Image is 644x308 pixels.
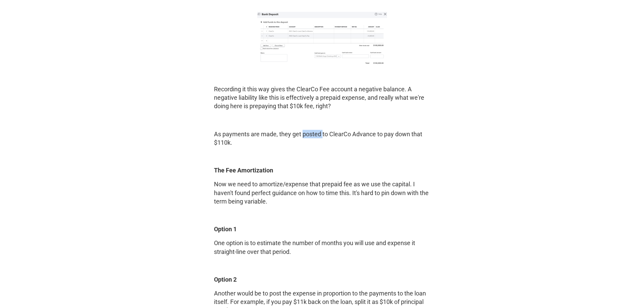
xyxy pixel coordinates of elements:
[214,180,430,206] p: Now we need to amortize/expense that prepaid fee as we use the capital. I haven't found perfect g...
[214,152,430,161] p: ‍
[214,71,430,79] p: ‍
[214,276,237,283] strong: Option 2
[214,211,430,219] p: ‍
[214,116,430,124] p: ‍
[214,85,430,111] p: Recording it this way gives the ClearCo Fee account a negative balance. A negative liability like...
[214,239,430,256] p: One option is to estimate the number of months you will use and expense it straight-line over tha...
[214,226,237,233] strong: Option 1
[214,167,273,174] strong: The Fee Amortization
[214,130,430,147] p: As payments are made, they get posted to ClearCo Advance to pay down that $110k.
[214,261,430,270] p: ‍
